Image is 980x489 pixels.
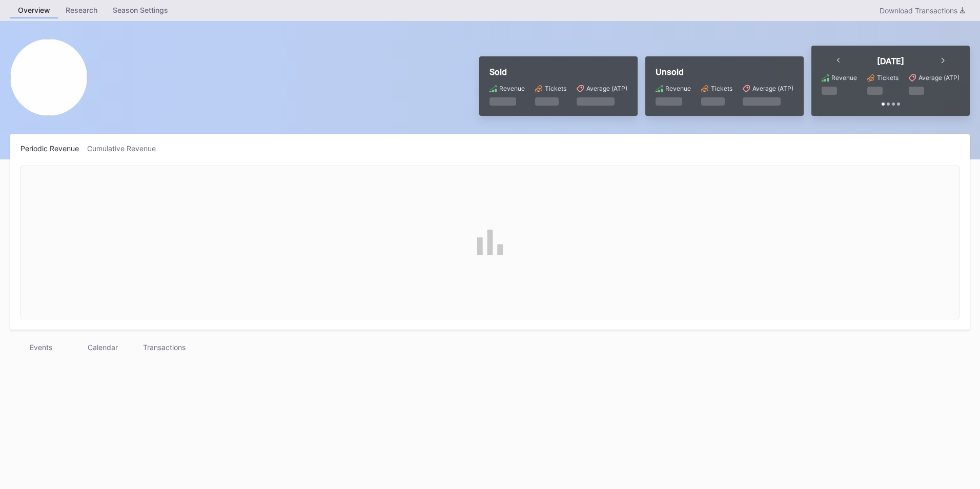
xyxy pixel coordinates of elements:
div: Revenue [499,85,525,92]
div: Tickets [711,85,732,92]
div: Download Transactions [880,6,965,15]
div: Cumulative Revenue [87,144,164,153]
div: Average (ATP) [586,85,627,92]
div: Transactions [133,340,195,355]
div: Average (ATP) [752,85,793,92]
a: Season Settings [105,3,176,18]
div: Unsold [656,67,793,77]
div: Tickets [545,85,566,92]
a: Overview [10,3,58,18]
div: Average (ATP) [918,74,959,81]
div: [DATE] [877,56,904,66]
button: Download Transactions [874,4,970,17]
div: Periodic Revenue [21,144,87,153]
div: Calendar [72,340,133,355]
div: Tickets [877,74,899,81]
div: Events [10,340,72,355]
div: Season Settings [105,3,176,17]
div: Research [58,3,105,17]
div: Revenue [831,74,857,81]
div: Revenue [665,85,691,92]
div: Sold [489,67,627,77]
a: Research [58,3,105,18]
